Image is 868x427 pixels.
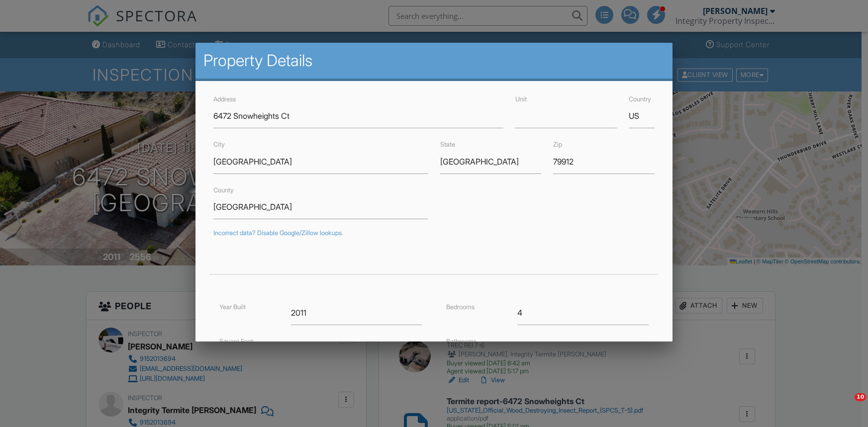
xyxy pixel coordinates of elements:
h2: Property Details [203,51,665,71]
label: Square Feet [219,338,253,345]
label: Country [629,95,651,103]
iframe: Intercom live chat [834,393,858,417]
label: Bathrooms [446,338,477,345]
label: County [213,186,234,194]
label: City [213,141,225,148]
span: 10 [855,393,866,401]
label: Unit [515,95,527,103]
label: State [440,141,455,148]
label: Address [213,95,236,103]
label: Bedrooms [446,303,475,311]
label: Zip [553,141,562,148]
div: Incorrect data? Disable Google/Zillow lookups. [213,229,655,237]
label: Year Built [219,303,246,311]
